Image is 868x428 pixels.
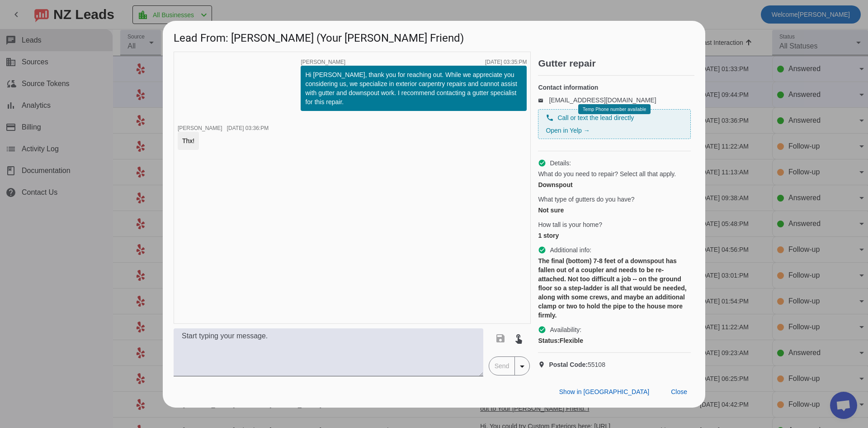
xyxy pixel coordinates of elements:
[538,361,549,368] mat-icon: location_on
[513,333,524,344] mat-icon: touch_app
[549,96,656,104] a: [EMAIL_ADDRESS][DOMAIN_NAME]
[538,98,549,102] mat-icon: email
[549,360,605,369] span: 55108
[538,83,691,92] h4: Contact information
[557,113,634,122] span: Call or text the lead directly
[538,256,691,320] div: The final (bottom) 7-8 feet of a downspout has fallen out of a coupler and needs to be re-attache...
[546,127,590,134] a: Open in Yelp →
[163,21,705,51] h1: Lead From: [PERSON_NAME] (Your [PERSON_NAME] Friend)
[538,220,602,229] span: How tall is your home?
[538,326,546,334] mat-icon: check_circle
[538,337,559,344] strong: Status:
[671,388,687,395] span: Close
[664,384,694,400] button: Close
[550,159,571,168] span: Details:
[559,388,649,395] span: Show in [GEOGRAPHIC_DATA]
[538,336,691,345] div: Flexible
[550,325,581,334] span: Availability:
[305,70,522,106] div: Hi [PERSON_NAME], thank you for reaching out. While we appreciate you considering us, we speciali...
[546,114,554,122] mat-icon: phone
[549,361,588,368] strong: Postal Code:
[538,159,546,167] mat-icon: check_circle
[182,136,194,145] div: Thx!
[538,231,691,240] div: 1 story
[517,361,528,372] mat-icon: arrow_drop_down
[485,59,527,65] div: [DATE] 03:35:PM
[538,180,691,189] div: Downspout
[538,206,691,215] div: Not sure
[538,246,546,254] mat-icon: check_circle
[583,107,646,112] span: Temp Phone number available
[301,59,345,65] span: [PERSON_NAME]
[550,245,591,255] span: Additional info:
[538,169,676,178] span: What do you need to repair? Select all that apply.
[178,125,222,131] span: [PERSON_NAME]
[227,125,269,131] div: [DATE] 03:36:PM
[538,59,694,68] h2: Gutter repair
[538,195,634,204] span: What type of gutters do you have?
[552,384,656,400] button: Show in [GEOGRAPHIC_DATA]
